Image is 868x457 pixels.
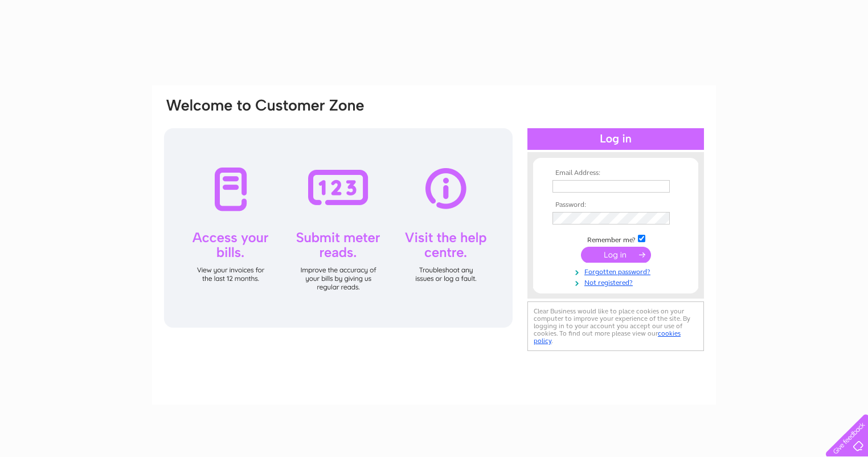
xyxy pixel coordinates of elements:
th: Password: [550,201,682,209]
a: Forgotten password? [552,266,682,276]
a: cookies policy [534,329,681,345]
div: Clear Business would like to place cookies on your computer to improve your experience of the sit... [527,301,704,351]
input: Submit [581,247,651,263]
th: Email Address: [550,169,682,177]
a: Not registered? [552,276,682,287]
td: Remember me? [550,233,682,244]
